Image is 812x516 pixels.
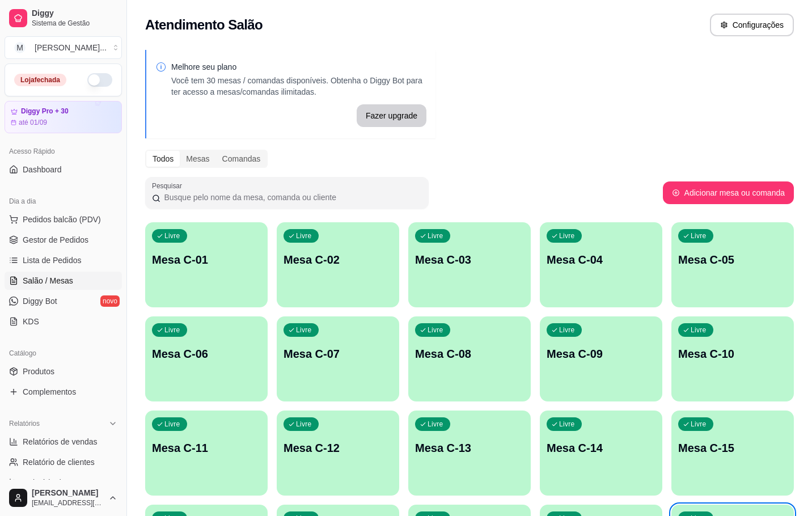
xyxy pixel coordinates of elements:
a: Relatório de clientes [5,453,122,471]
p: Mesa C-04 [547,252,655,268]
button: LivreMesa C-05 [671,222,794,307]
span: M [14,42,26,53]
p: Livre [691,325,707,335]
div: Loja fechada [14,74,66,86]
button: LivreMesa C-09 [540,316,662,401]
span: [PERSON_NAME] [32,488,104,498]
button: Fazer upgrade [357,104,426,127]
p: Mesa C-01 [152,252,261,268]
span: Relatório de mesas [23,477,91,488]
label: Pesquisar [152,181,186,191]
span: Dashboard [23,164,62,175]
p: Livre [428,420,443,429]
button: LivreMesa C-11 [145,411,268,496]
p: Livre [559,231,575,240]
p: Livre [559,420,575,429]
p: Mesa C-10 [678,346,787,362]
p: Mesa C-05 [678,252,787,268]
div: Todos [146,151,180,167]
span: KDS [23,316,39,327]
button: LivreMesa C-12 [277,411,399,496]
span: [EMAIL_ADDRESS][DOMAIN_NAME] [32,498,104,507]
button: LivreMesa C-15 [671,411,794,496]
span: Sistema de Gestão [32,19,117,28]
p: Mesa C-11 [152,440,261,456]
button: LivreMesa C-13 [408,411,531,496]
a: DiggySistema de Gestão [5,5,122,32]
p: Livre [428,325,443,335]
span: Pedidos balcão (PDV) [23,214,101,225]
div: Mesas [180,151,215,167]
div: Acesso Rápido [5,142,122,160]
input: Pesquisar [160,192,422,203]
div: [PERSON_NAME] ... [35,42,107,53]
span: Diggy [32,9,117,19]
p: Mesa C-02 [284,252,392,268]
p: Livre [691,420,707,429]
span: Relatório de clientes [23,456,95,468]
p: Mesa C-03 [415,252,524,268]
p: Mesa C-07 [284,346,392,362]
a: Salão / Mesas [5,272,122,290]
button: Pedidos balcão (PDV) [5,210,122,229]
a: Relatórios de vendas [5,433,122,451]
span: Diggy Bot [23,295,57,307]
p: Livre [296,420,312,429]
a: Dashboard [5,160,122,179]
span: Relatórios [9,419,40,428]
span: Gestor de Pedidos [23,234,88,246]
button: LivreMesa C-10 [671,316,794,401]
a: Diggy Pro + 30até 01/09 [5,101,122,133]
a: Produtos [5,362,122,380]
div: Dia a dia [5,192,122,210]
p: Livre [691,231,707,240]
span: Complementos [23,386,76,397]
p: Melhore seu plano [171,61,426,73]
p: Livre [559,325,575,335]
button: LivreMesa C-03 [408,222,531,307]
article: Diggy Pro + 30 [21,107,69,116]
span: Salão / Mesas [23,275,73,286]
button: LivreMesa C-14 [540,411,662,496]
span: Relatórios de vendas [23,436,98,447]
p: Mesa C-08 [415,346,524,362]
p: Livre [296,231,312,240]
button: LivreMesa C-08 [408,316,531,401]
div: Comandas [216,151,267,167]
button: LivreMesa C-04 [540,222,662,307]
p: Mesa C-14 [547,440,655,456]
a: Gestor de Pedidos [5,231,122,249]
button: [PERSON_NAME][EMAIL_ADDRESS][DOMAIN_NAME] [5,484,122,511]
p: Você tem 30 mesas / comandas disponíveis. Obtenha o Diggy Bot para ter acesso a mesas/comandas il... [171,75,426,98]
p: Livre [164,325,180,335]
a: KDS [5,312,122,331]
button: LivreMesa C-02 [277,222,399,307]
p: Livre [164,420,180,429]
p: Mesa C-06 [152,346,261,362]
button: LivreMesa C-06 [145,316,268,401]
article: até 01/09 [19,118,47,127]
button: Alterar Status [87,73,112,87]
a: Complementos [5,383,122,401]
p: Mesa C-13 [415,440,524,456]
p: Livre [164,231,180,240]
span: Produtos [23,366,54,377]
button: Adicionar mesa ou comanda [663,181,794,204]
div: Catálogo [5,344,122,362]
h2: Atendimento Salão [145,16,263,34]
span: Lista de Pedidos [23,255,82,266]
p: Mesa C-12 [284,440,392,456]
button: LivreMesa C-01 [145,222,268,307]
p: Mesa C-09 [547,346,655,362]
a: Lista de Pedidos [5,251,122,269]
p: Livre [296,325,312,335]
button: Select a team [5,36,122,59]
button: Configurações [710,14,794,36]
p: Livre [428,231,443,240]
button: LivreMesa C-07 [277,316,399,401]
p: Mesa C-15 [678,440,787,456]
a: Diggy Botnovo [5,292,122,310]
a: Relatório de mesas [5,473,122,492]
